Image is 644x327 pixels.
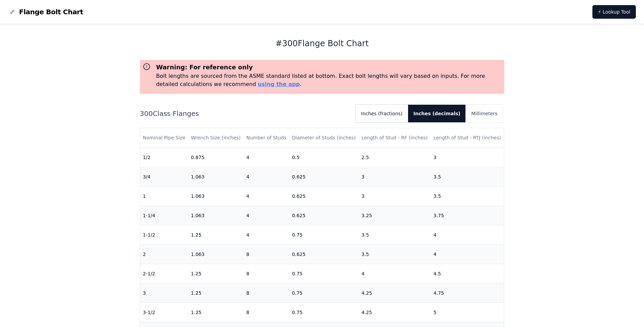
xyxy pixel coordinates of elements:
[289,283,359,303] td: 0.75
[188,167,243,186] td: 1.063
[431,283,504,303] td: 4.75
[592,5,636,19] a: ⚡ Lookup Tool
[431,225,504,244] td: 4
[140,128,188,148] th: Nominal Pipe Size
[243,244,289,264] td: 8
[359,244,431,264] td: 3.5
[466,105,503,122] button: Millimeters
[431,264,504,283] td: 4.5
[289,303,359,322] td: 0.75
[140,109,350,118] h2: 300 Class Flanges
[289,167,359,186] td: 0.625
[140,225,188,244] td: 1-1/2
[289,186,359,206] td: 0.625
[359,283,431,303] td: 4.25
[359,225,431,244] td: 3.5
[431,186,504,206] td: 3.5
[289,148,359,167] td: 0.5
[243,264,289,283] td: 8
[188,264,243,283] td: 1.25
[359,148,431,167] td: 2.5
[359,264,431,283] td: 4
[243,303,289,322] td: 8
[243,148,289,167] td: 4
[140,186,188,206] td: 1
[289,225,359,244] td: 0.75
[243,128,289,148] th: Number of Studs
[431,244,504,264] td: 4
[289,128,359,148] th: Diameter of Studs (inches)
[19,7,83,17] span: Flange Bolt Chart
[359,167,431,186] td: 3
[243,186,289,206] td: 4
[140,38,504,49] h1: # 300 Flange Bolt Chart
[8,8,16,16] img: Flange Bolt Chart Logo
[140,244,188,264] td: 2
[188,303,243,322] td: 1.25
[140,206,188,225] td: 1-1/4
[431,148,504,167] td: 3
[243,283,289,303] td: 8
[359,128,431,148] th: Length of Stud - RF (inches)
[243,167,289,186] td: 4
[140,283,188,303] td: 3
[359,303,431,322] td: 4.25
[258,81,300,87] a: using the app
[243,206,289,225] td: 4
[243,225,289,244] td: 4
[431,206,504,225] td: 3.75
[188,283,243,303] td: 1.25
[140,264,188,283] td: 2-1/2
[188,186,243,206] td: 1.063
[188,148,243,167] td: 0.875
[356,105,408,122] button: Inches (fractions)
[408,105,466,122] button: Inches (decimals)
[289,206,359,225] td: 0.625
[156,72,502,88] p: Bolt lengths are sourced from the ASME standard listed at bottom. Exact bolt lengths will vary ba...
[140,148,188,167] td: 1/2
[359,206,431,225] td: 3.25
[140,303,188,322] td: 3-1/2
[431,128,504,148] th: Length of Stud - RTJ (inches)
[359,186,431,206] td: 3
[188,128,243,148] th: Wrench Size (inches)
[289,264,359,283] td: 0.75
[8,7,83,17] a: Flange Bolt Chart LogoFlange Bolt Chart
[188,244,243,264] td: 1.063
[431,303,504,322] td: 5
[289,244,359,264] td: 0.625
[140,167,188,186] td: 3/4
[188,225,243,244] td: 1.25
[188,206,243,225] td: 1.063
[156,63,502,72] h3: Warning: For reference only
[431,167,504,186] td: 3.5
